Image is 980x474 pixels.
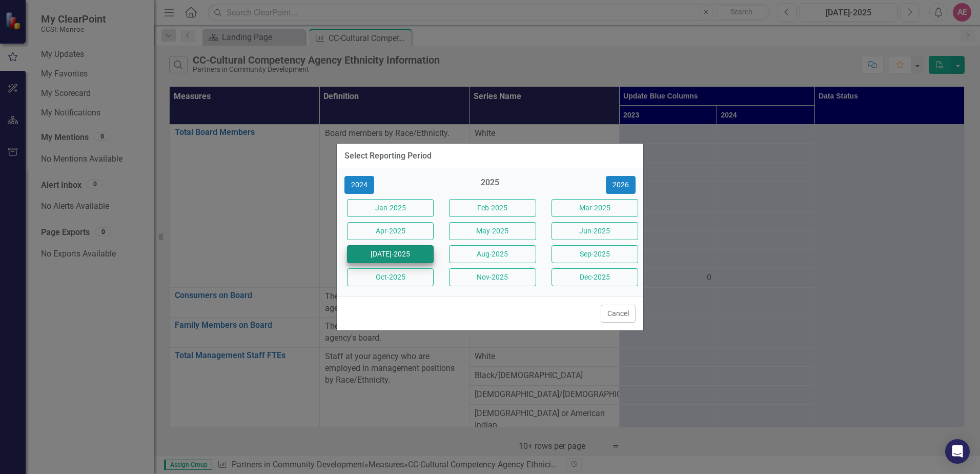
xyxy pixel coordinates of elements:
button: Nov-2025 [449,268,536,286]
button: 2026 [606,176,636,194]
button: Cancel [601,305,636,323]
button: Feb-2025 [449,199,536,217]
button: May-2025 [449,222,536,240]
button: Jun-2025 [552,222,638,240]
button: Apr-2025 [347,222,434,240]
div: Select Reporting Period [344,151,432,161]
button: [DATE]-2025 [347,245,434,263]
button: 2024 [344,176,374,194]
button: Jan-2025 [347,199,434,217]
div: 2025 [446,177,533,194]
button: Aug-2025 [449,245,536,263]
button: Mar-2025 [552,199,638,217]
button: Oct-2025 [347,268,434,286]
button: Dec-2025 [552,268,638,286]
div: Open Intercom Messenger [945,439,970,464]
button: Sep-2025 [552,245,638,263]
